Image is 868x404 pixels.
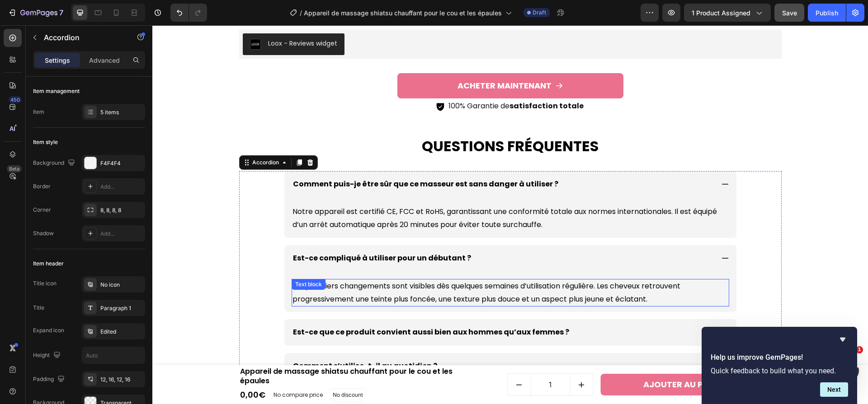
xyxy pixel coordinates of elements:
p: Settings [45,56,70,65]
div: Rich Text Editor. Editing area: main [139,151,407,167]
button: Hide survey [837,334,848,345]
p: Comment puis-je être sûr que ce masseur est sans danger à utiliser ? [141,153,406,166]
div: Beta [7,165,22,172]
div: Rich Text Editor. Editing area: main [139,225,320,241]
div: F4F4F4 [100,159,143,167]
div: 8, 8, 8, 8 [100,206,143,214]
div: Item header [33,260,64,268]
span: 1 product assigned [692,8,750,18]
div: 12, 16, 12, 16 [100,376,143,384]
div: 450 [9,96,22,103]
h2: Help us improve GemPages! [711,352,848,363]
span: 1 [856,346,863,353]
input: Auto [82,347,145,363]
button: Publish [808,4,846,22]
div: Rich Text Editor. Editing area: main [139,333,286,349]
button: increment [418,348,440,370]
div: Border [33,182,51,190]
span: Draft [533,9,546,17]
button: AJOUTER AU PANIER [448,348,629,370]
div: Title [33,304,44,312]
div: Corner [33,206,51,214]
button: decrement [355,348,378,370]
div: Rich Text Editor. Editing area: main [139,179,577,207]
p: Notre appareil est certifié CE, FCC et RoHS, garantissant une conformité totale aux normes intern... [140,180,576,206]
div: Title icon [33,279,57,288]
div: ACHETER MAINTENANT [305,53,399,68]
button: Save [774,4,804,22]
div: Shadow [33,229,54,237]
div: Add... [100,183,143,191]
div: Background [33,157,77,169]
p: No compare price [121,367,170,372]
p: Advanced [89,56,120,65]
div: Padding [33,373,66,385]
span: Appareil de massage shiatsu chauffant pour le cou et les épaules [304,8,502,18]
div: Accordion [98,133,128,141]
button: ACHETER MAINTENANT [245,48,471,73]
input: quantity [378,348,418,370]
p: Accordion [44,32,121,43]
div: Add... [100,230,143,238]
span: Save [782,9,797,17]
div: Expand icon [33,326,64,334]
div: Help us improve GemPages! [711,334,848,397]
div: Height [33,349,62,362]
button: Next question [820,382,848,397]
span: / [300,8,302,18]
h2: Questions fréquentes [87,111,629,131]
div: Item style [33,138,58,146]
div: Publish [816,8,838,18]
div: Rich Text Editor. Editing area: main [139,299,418,315]
p: 7 [59,7,63,18]
div: Edited [100,328,143,336]
p: 100% Garantie de [296,74,431,88]
button: 7 [4,4,67,22]
div: 0,00€ [87,362,114,378]
p: Comment s’utilise-t-il au quotidien ? [141,334,285,348]
iframe: Design area [152,25,868,404]
div: No icon [100,281,143,289]
div: Item management [33,87,80,95]
strong: satisfaction totale [357,75,431,86]
h1: Appareil de massage shiatsu chauffant pour le cou et les épaules [87,341,305,362]
div: Paragraph 1 [100,304,143,312]
div: AJOUTER AU PANIER [491,352,575,367]
div: Item [33,108,44,116]
div: Undo/Redo [170,4,207,22]
p: Quick feedback to build what you need. [711,367,848,375]
p: Est-ce compliqué à utiliser pour un débutant ? [141,227,319,240]
div: Text block [141,255,171,263]
p: Est-ce que ce produit convient aussi bien aux hommes qu’aux femmes ? [141,301,417,314]
p: Les premiers changements sont visibles dès quelques semaines d’utilisation régulière. Les cheveux... [140,255,576,281]
p: No discount [180,366,211,374]
div: 5 items [100,108,143,116]
button: 1 product assigned [684,4,771,22]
